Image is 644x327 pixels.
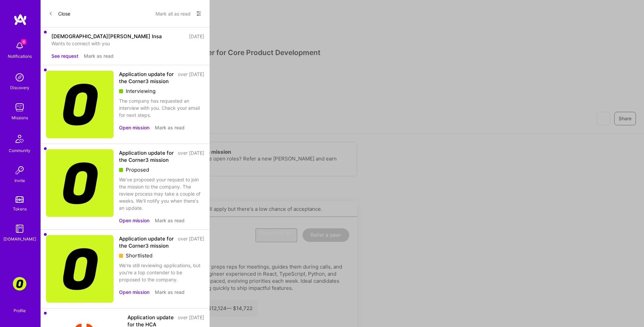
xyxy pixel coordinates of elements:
[119,288,149,296] button: Open mission
[51,40,204,47] div: Wants to connect with you
[119,71,174,85] div: Application update for the Corner3 mission
[13,222,26,235] img: guide book
[155,217,185,224] button: Mark as read
[119,252,204,259] div: Shortlisted
[178,71,204,85] div: over [DATE]
[84,52,114,59] button: Mark as read
[16,196,24,203] img: tokens
[21,39,26,45] span: 6
[13,277,26,291] img: Corner3: Building an AI User Researcher
[155,288,185,296] button: Mark as read
[155,124,185,131] button: Mark as read
[3,235,36,243] div: [DOMAIN_NAME]
[13,71,26,84] img: discovery
[189,33,204,40] div: [DATE]
[156,8,191,19] button: Mark all as read
[13,101,26,114] img: teamwork
[14,14,27,26] img: logo
[178,149,204,163] div: over [DATE]
[119,217,149,224] button: Open mission
[119,87,204,95] div: Interviewing
[119,166,204,173] div: Proposed
[8,53,32,60] div: Notifications
[15,177,25,184] div: Invite
[49,8,70,19] button: Close
[11,277,28,291] a: Corner3: Building an AI User Researcher
[119,97,204,119] div: The company has requested an interview with you. Check your email for next steps.
[11,131,28,147] img: Community
[11,114,28,121] div: Missions
[46,235,114,303] img: Company Logo
[119,235,174,249] div: Application update for the Corner3 mission
[119,149,174,163] div: Application update for the Corner3 mission
[13,39,26,53] img: bell
[46,149,114,217] img: Company Logo
[119,124,149,131] button: Open mission
[13,163,26,177] img: Invite
[13,205,27,212] div: Tokens
[10,84,29,91] div: Discovery
[11,300,28,313] a: Profile
[9,147,30,154] div: Community
[178,235,204,249] div: over [DATE]
[46,71,114,138] img: Company Logo
[119,176,204,211] div: We've proposed your request to join the mission to the company. The review process may take a cou...
[119,262,204,283] div: We’re still reviewing applications, but you're a top contender to be proposed to the company.
[51,33,162,40] div: [DEMOGRAPHIC_DATA][PERSON_NAME] Insa
[14,307,26,313] div: Profile
[51,52,78,59] button: See request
